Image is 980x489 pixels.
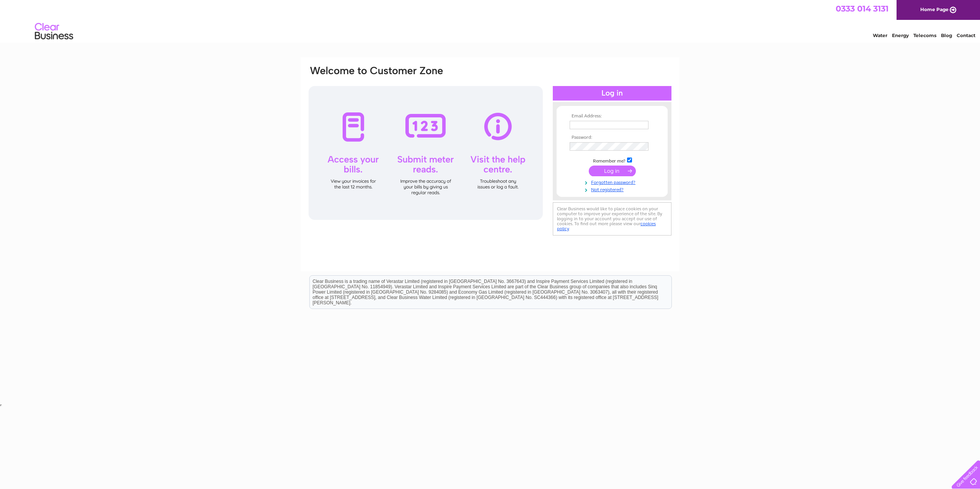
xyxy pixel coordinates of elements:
div: Clear Business is a trading name of Verastar Limited (registered in [GEOGRAPHIC_DATA] No. 3667643... [310,4,671,37]
a: Not registered? [570,185,657,193]
th: Email Address: [568,114,657,119]
a: Telecoms [913,32,936,38]
a: Forgotten password? [570,178,657,185]
a: 0333 014 3131 [836,4,889,13]
a: Energy [892,32,909,38]
a: cookies policy [557,221,656,231]
input: Submit [589,166,636,176]
th: Password: [568,135,657,140]
a: Blog [941,32,952,38]
div: Clear Business would like to place cookies on your computer to improve your experience of the sit... [553,202,671,236]
a: Contact [957,32,975,38]
td: Remember me? [568,156,657,164]
img: logo.png [34,20,73,43]
a: Water [873,32,887,38]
